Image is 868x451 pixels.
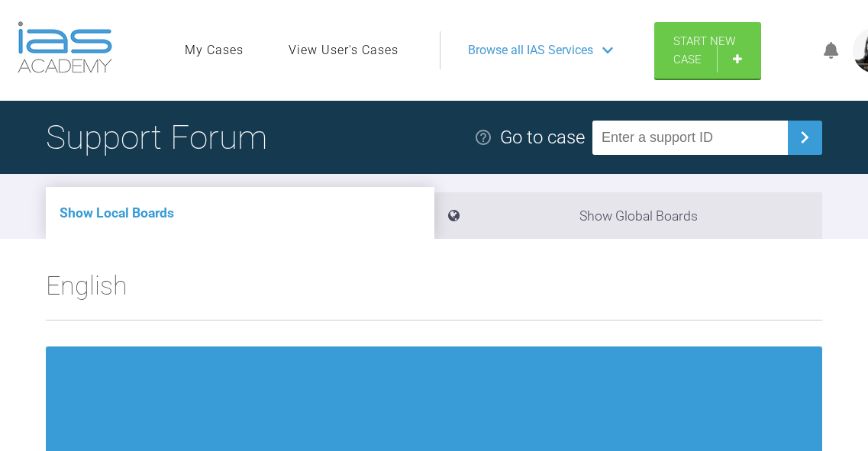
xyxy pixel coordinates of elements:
h1: Support Forum [46,111,267,164]
a: Start New Case [654,22,761,79]
span: Browse all IAS Services [468,40,593,60]
h2: English [46,265,822,320]
a: My Cases [185,40,244,60]
img: chevronRight.28bd32b0.svg [792,125,817,150]
li: Show Local Boards [46,187,434,239]
a: View User's Cases [289,40,399,60]
input: Enter a support ID [592,121,788,155]
img: help.e70b9f3d.svg [474,128,492,147]
li: Show Global Boards [434,192,823,239]
img: logo-light.3e3ef733.png [18,21,112,73]
span: Start New Case [673,34,735,66]
div: Go to case [500,123,585,152]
